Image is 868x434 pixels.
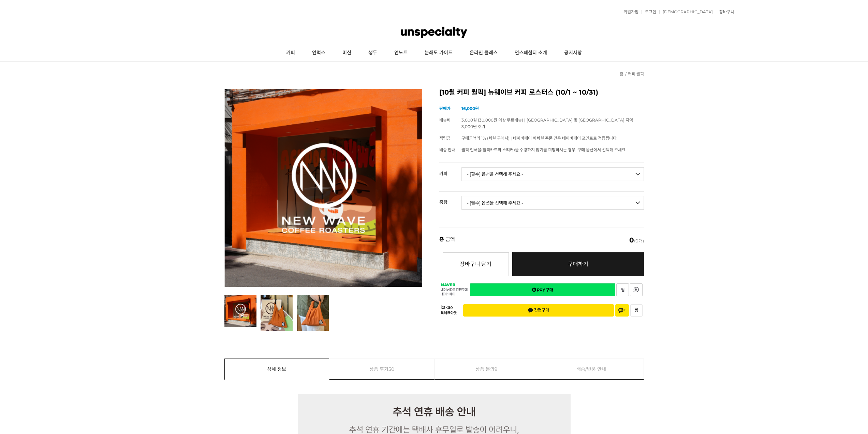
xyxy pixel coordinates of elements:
[225,359,329,379] a: 상세 정보
[224,89,422,287] img: [10월 커피 월픽] 뉴웨이브 커피 로스터스 (10/1 ~ 10/31)
[615,304,629,317] button: 채널 추가
[439,237,455,243] strong: 총 금액
[461,136,618,141] span: 구매금액의 1% (회원 구매시) | 네이버페이 비회원 주문 건은 네이버페이 포인트로 적립됩니다.
[618,308,626,313] span: 채널 추가
[568,261,588,267] span: 구매하기
[416,44,461,61] a: 분쇄도 가이드
[630,283,643,296] a: 새창
[620,71,623,76] a: 홈
[629,236,634,244] em: 0
[439,136,451,141] span: 적립금
[439,89,644,96] h2: [10월 커피 월픽] 뉴웨이브 커피 로스터스 (10/1 ~ 10/31)
[470,283,615,296] a: 새창
[461,44,506,61] a: 온라인 클래스
[388,359,394,379] span: 50
[556,44,590,61] a: 공지사항
[439,106,451,111] span: 판매가
[628,71,644,76] a: 커피 월픽
[401,22,467,43] img: 언스페셜티 몰
[304,44,334,61] a: 언럭스
[463,304,614,317] button: 간편구매
[278,44,304,61] a: 커피
[616,283,629,296] a: 새창
[659,10,713,14] a: [DEMOGRAPHIC_DATA]
[620,10,638,14] a: 회원가입
[635,308,638,313] span: 찜
[441,305,458,315] span: 카카오 톡체크아웃
[360,44,386,61] a: 생두
[386,44,416,61] a: 언노트
[439,163,461,179] th: 커피
[439,192,461,207] th: 중량
[630,304,643,317] button: 찜
[439,117,451,123] span: 배송비
[642,10,656,14] a: 로그인
[461,106,479,111] strong: 16,000원
[528,308,549,313] span: 간편구매
[506,44,556,61] a: 언스페셜티 소개
[443,252,509,276] button: 장바구니 담기
[461,117,633,129] span: 3,000원 (30,000원 이상 무료배송) | [GEOGRAPHIC_DATA] 및 [GEOGRAPHIC_DATA] 지역 3,000원 추가
[329,359,434,379] a: 상품 후기50
[716,10,734,14] a: 장바구니
[495,359,498,379] span: 9
[539,359,644,379] a: 배송/반품 안내
[439,147,455,152] span: 배송 안내
[334,44,360,61] a: 머신
[512,252,644,276] a: 구매하기
[629,237,644,243] span: (0개)
[435,359,539,379] a: 상품 문의9
[461,147,627,152] span: 월픽 인쇄물(월픽카드와 스티커)을 수령하지 않기를 희망하시는 경우, 구매 옵션에서 선택해 주세요.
